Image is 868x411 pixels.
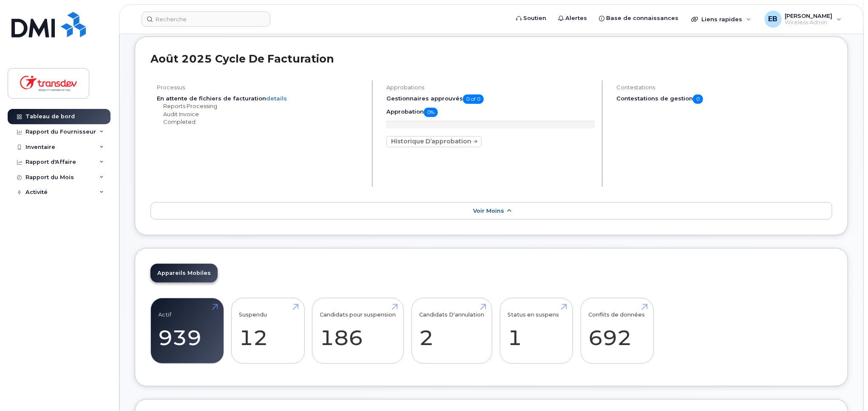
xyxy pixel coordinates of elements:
[150,264,218,283] a: Appareils Mobiles
[463,94,484,104] span: 0 of 0
[759,11,848,28] div: Ella Bernier
[239,303,297,359] a: Suspendu 12
[606,14,678,23] span: Base de connaissances
[157,94,365,103] li: En attente de fichiers de facturation
[157,84,365,91] h4: Processus
[386,84,594,91] h4: Approbations
[508,303,565,359] a: Status en suspens 1
[419,303,484,359] a: Candidats D'annulation 2
[424,108,438,117] span: 0%
[157,102,365,110] li: Reports Processing
[386,94,594,104] h5: Gestionnaires approuvés
[552,10,593,27] a: Alertes
[473,208,504,214] span: Voir moins
[159,303,216,359] a: Actif 939
[588,303,646,359] a: Conflits de données 692
[769,14,778,24] span: EB
[565,14,587,23] span: Alertes
[785,12,833,19] span: [PERSON_NAME]
[150,52,832,65] h2: août 2025 Cycle de facturation
[523,14,546,23] span: Soutien
[693,94,703,104] span: 0
[701,16,742,23] span: Liens rapides
[320,303,396,359] a: Candidats pour suspension 186
[685,11,757,28] div: Liens rapides
[785,19,833,26] span: Wireless Admin
[157,118,365,126] li: Completed
[386,136,482,147] a: Historique d’approbation
[593,10,684,27] a: Base de connaissances
[510,10,552,27] a: Soutien
[386,108,594,117] h5: Approbation
[616,94,832,104] h5: Contestations de gestion
[142,11,270,27] input: Recherche
[157,110,365,118] li: Audit Invoice
[616,84,832,91] h4: Contestations
[266,95,287,102] a: details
